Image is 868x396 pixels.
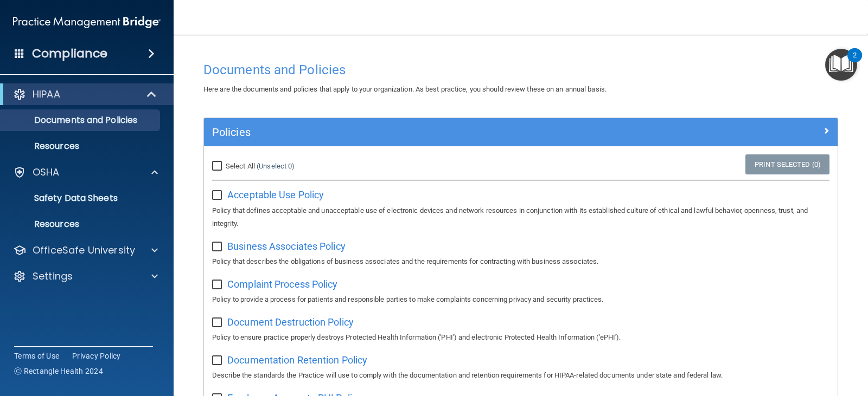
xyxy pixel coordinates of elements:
[33,166,60,179] p: OSHA
[33,270,73,283] p: Settings
[13,270,158,283] a: Settings
[227,241,346,252] span: Business Associates Policy
[7,193,155,204] p: Safety Data Sheets
[227,354,367,366] span: Documentation Retention Policy
[7,141,155,152] p: Resources
[212,126,671,138] h5: Policies
[14,366,103,376] span: Ⓒ Rectangle Health 2024
[212,255,829,268] p: Policy that describes the obligations of business associates and the requirements for contracting...
[13,244,158,257] a: OfficeSafe University
[825,49,857,81] button: Open Resource Center, 2 new notifications
[227,278,337,290] span: Complaint Process Policy
[13,166,158,179] a: OSHA
[227,316,354,328] span: Document Destruction Policy
[33,88,60,101] p: HIPAA
[203,85,607,93] span: Here are the documents and policies that apply to your organization. As best practice, you should...
[212,124,829,141] a: Policies
[226,162,255,170] span: Select All
[33,244,135,257] p: OfficeSafe University
[745,154,829,174] a: Print Selected (0)
[212,293,829,306] p: Policy to provide a process for patients and responsible parties to make complaints concerning pr...
[212,162,225,171] input: Select All (Unselect 0)
[32,46,107,61] h4: Compliance
[257,162,295,170] a: (Unselect 0)
[203,63,838,77] h4: Documents and Policies
[7,115,155,126] p: Documents and Policies
[853,55,857,69] div: 2
[14,350,59,361] a: Terms of Use
[212,204,829,230] p: Policy that defines acceptable and unacceptable use of electronic devices and network resources i...
[72,350,121,361] a: Privacy Policy
[212,331,829,344] p: Policy to ensure practice properly destroys Protected Health Information ('PHI') and electronic P...
[227,189,324,200] span: Acceptable Use Policy
[13,88,157,101] a: HIPAA
[13,11,161,33] img: PMB logo
[212,369,829,382] p: Describe the standards the Practice will use to comply with the documentation and retention requi...
[7,219,155,230] p: Resources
